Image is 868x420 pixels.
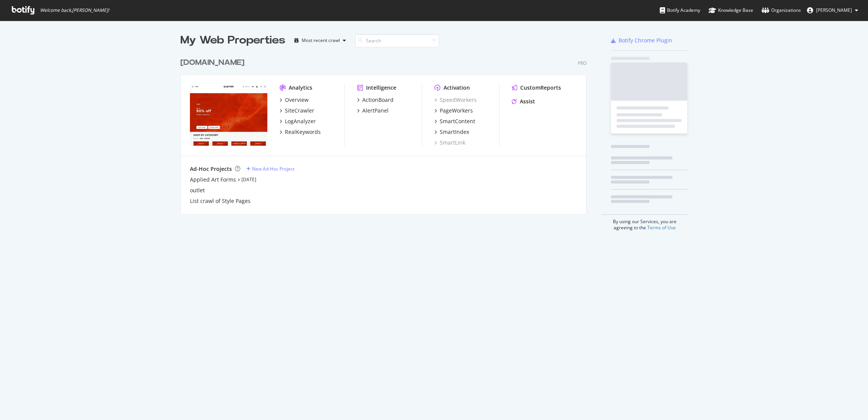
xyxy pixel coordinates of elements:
[285,128,321,136] div: RealKeywords
[280,117,316,125] a: LogAnalyzer
[362,107,389,114] div: AlertPanel
[285,96,309,104] div: Overview
[280,96,309,104] a: Overview
[180,33,285,48] div: My Web Properties
[357,107,389,114] a: AlertPanel
[180,57,244,68] div: [DOMAIN_NAME]
[280,128,321,136] a: RealKeywords
[801,4,864,16] button: [PERSON_NAME]
[302,38,340,43] div: Most recent crawl
[366,84,396,92] div: Intelligence
[362,96,394,104] div: ActionBoard
[440,107,473,114] div: PageWorkers
[190,176,236,183] a: Applied Art Forms
[355,34,439,47] input: Search
[520,98,535,105] div: Assist
[246,166,294,172] a: New Ad-Hoc Project
[512,84,561,92] a: CustomReports
[434,117,475,125] a: SmartContent
[291,34,349,47] button: Most recent crawl
[619,37,672,44] div: Botify Chrome Plugin
[280,107,314,114] a: SiteCrawler
[434,96,477,104] a: SpeedWorkers
[190,84,267,146] img: www.g-star.com
[816,7,852,13] span: Nadine Kraegeloh
[444,84,470,92] div: Activation
[252,166,294,172] div: New Ad-Hoc Project
[190,187,205,194] a: outlet
[434,128,469,136] a: SmartIndex
[611,37,672,44] a: Botify Chrome Plugin
[241,176,256,183] a: [DATE]
[180,57,248,68] a: [DOMAIN_NAME]
[40,7,109,13] span: Welcome back, [PERSON_NAME] !
[520,84,561,92] div: CustomReports
[601,214,688,231] div: By using our Services, you are agreeing to the
[285,107,314,114] div: SiteCrawler
[440,128,469,136] div: SmartIndex
[285,117,316,125] div: LogAnalyzer
[578,60,587,66] div: Pro
[440,117,475,125] div: SmartContent
[762,6,801,14] div: Organizations
[180,48,593,214] div: grid
[190,165,232,173] div: Ad-Hoc Projects
[289,84,312,92] div: Analytics
[434,107,473,114] a: PageWorkers
[647,224,676,231] a: Terms of Use
[357,96,394,104] a: ActionBoard
[434,139,465,146] a: SmartLink
[512,98,535,105] a: Assist
[190,197,251,205] a: List crawl of Style Pages
[660,6,700,14] div: Botify Academy
[709,6,753,14] div: Knowledge Base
